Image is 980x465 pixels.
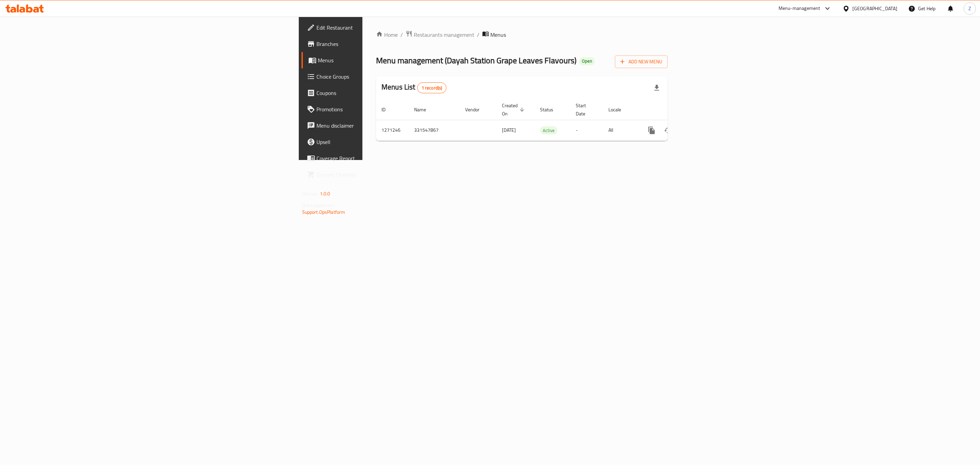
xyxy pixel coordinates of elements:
div: Open [579,57,595,65]
span: Branches [316,40,457,48]
span: Version: [302,189,319,198]
span: Upsell [316,138,457,146]
a: Coverage Report [301,150,462,166]
a: Menus [301,52,462,68]
span: Choice Groups [316,73,457,81]
button: more [643,122,660,139]
span: Coverage Report [316,154,457,162]
span: Promotions [316,105,457,113]
span: 1.0.0 [320,189,330,198]
span: Locale [608,106,630,114]
nav: breadcrumb [376,30,668,39]
span: Created On [502,101,526,118]
div: [GEOGRAPHIC_DATA] [852,5,897,12]
a: Menu disclaimer [301,117,462,134]
div: Menu-management [779,4,820,13]
div: Export file [649,80,665,96]
span: Menu disclaimer [316,122,457,130]
a: Support.OpsPlatform [302,208,345,217]
a: Grocery Checklist [301,166,462,183]
td: - [570,120,603,141]
a: Choice Groups [301,68,462,85]
div: Total records count [417,82,447,93]
span: Name [414,106,435,114]
span: Active [540,127,557,134]
span: Menus [318,56,457,64]
h2: Menus List [381,82,446,93]
th: Actions [638,99,714,120]
span: Open [579,58,595,64]
span: Edit Restaurant [316,23,457,32]
span: Add New Menu [620,58,662,66]
a: Edit Restaurant [301,19,462,36]
span: Menu management ( Dayah Station Grape Leaves Flavours ) [376,53,576,68]
a: Coupons [301,85,462,101]
span: [DATE] [502,126,516,134]
a: Upsell [301,134,462,150]
span: ID [381,106,394,114]
span: Menus [490,31,506,39]
span: Status [540,106,562,114]
a: Branches [301,36,462,52]
span: Coupons [316,89,457,97]
button: Change Status [660,122,676,139]
button: Add New Menu [615,55,668,68]
span: Grocery Checklist [316,171,457,179]
table: enhanced table [376,99,714,141]
span: 1 record(s) [418,85,446,91]
span: Get support on: [302,201,333,210]
td: All [603,120,638,141]
span: Start Date [576,101,595,118]
span: Z [968,5,971,12]
li: / [477,31,479,39]
span: Vendor [465,106,488,114]
a: Promotions [301,101,462,117]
